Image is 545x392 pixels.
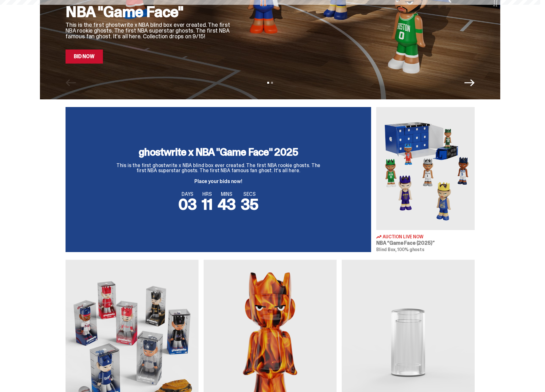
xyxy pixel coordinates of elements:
h3: ghostwrite x NBA "Game Face" 2025 [116,147,321,157]
span: DAYS [178,192,197,197]
a: Game Face (2025) Auction Live Now [376,107,475,252]
img: Game Face (2025) [376,107,475,230]
span: SECS [241,192,258,197]
span: 43 [218,194,236,214]
span: 11 [202,194,213,214]
h3: NBA “Game Face (2025)” [376,241,475,246]
span: Blind Box, [376,247,397,252]
p: This is the first ghostwrite x NBA blind box ever created. The first NBA rookie ghosts. The first... [116,163,321,173]
span: MINS [218,192,236,197]
button: View slide 2 [271,82,273,84]
span: 03 [178,194,197,214]
p: This is the first ghostwrite x NBA blind box ever created. The first NBA rookie ghosts. The first... [66,22,232,39]
span: 100% ghosts [397,247,424,252]
button: View slide 1 [267,82,269,84]
span: 35 [241,194,258,214]
p: Place your bids now! [116,179,321,184]
button: Next [464,78,475,88]
span: Auction Live Now [383,234,424,239]
span: HRS [202,192,213,197]
a: Bid Now [66,50,103,64]
h2: NBA "Game Face" [66,4,232,19]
